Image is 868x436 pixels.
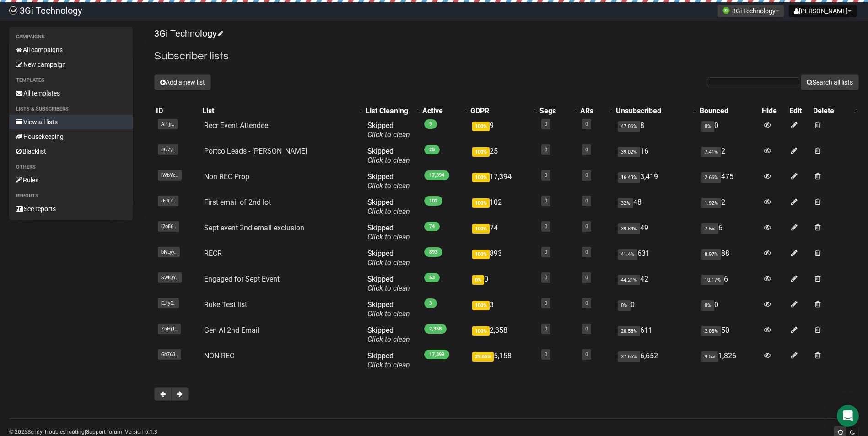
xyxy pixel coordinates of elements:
span: 25 [424,145,440,154]
span: 100% [472,173,490,182]
a: Ruke Test list [204,300,247,309]
span: Skipped [367,326,410,344]
span: 2.08% [701,326,721,336]
td: 102 [469,194,538,220]
td: 0 [469,271,538,297]
a: All templates [9,86,133,101]
td: 0 [698,297,760,322]
td: 0 [698,117,760,143]
span: Gb763.. [158,349,181,360]
li: Others [9,162,133,173]
td: 3 [469,297,538,322]
a: 0 [545,300,547,306]
span: Skipped [367,172,410,190]
th: ARs: No sort applied, activate to apply an ascending sort [578,105,614,117]
span: 100% [472,301,490,310]
span: 7.41% [701,147,721,157]
span: 16.43% [618,172,640,183]
div: ID [156,106,199,116]
span: 100% [472,147,490,157]
span: 27.66% [618,351,640,362]
span: EJIyD.. [158,298,179,308]
th: Active: No sort applied, activate to apply an ascending sort [421,105,469,117]
button: Add a new list [154,74,211,90]
a: Click to clean [367,284,410,292]
td: 0 [614,297,697,322]
span: 1.92% [701,198,721,208]
span: 0% [701,121,714,132]
span: 41.4% [618,249,637,260]
td: 611 [614,322,697,348]
a: Gen AI 2nd Email [204,326,259,335]
a: Sendy [27,429,43,435]
span: SwIQY.. [158,272,182,283]
span: Skipped [367,249,410,267]
td: 5,158 [469,348,538,373]
span: 32% [618,198,633,208]
a: 3Gi Technology [154,28,222,39]
li: Reports [9,191,133,202]
button: [PERSON_NAME] [789,5,857,17]
a: 0 [545,147,547,153]
a: All campaigns [9,43,133,57]
span: 39.02% [618,147,640,157]
td: 893 [469,245,538,271]
a: 0 [585,121,588,127]
a: 0 [545,275,547,281]
a: Click to clean [367,181,410,190]
a: New campaign [9,57,133,72]
button: 3Gi Technology [717,5,784,17]
span: 0% [618,300,631,311]
span: 44.21% [618,275,640,285]
th: Delete: No sort applied, activate to apply an ascending sort [811,105,859,117]
td: 1,826 [698,348,760,373]
div: ARs [580,106,605,116]
a: 0 [585,249,588,255]
th: Edit: No sort applied, sorting is disabled [787,105,811,117]
td: 8 [614,117,697,143]
a: 0 [585,147,588,153]
td: 3,419 [614,169,697,194]
span: l2o86.. [158,221,179,232]
span: 100% [472,326,490,336]
td: 74 [469,220,538,245]
td: 48 [614,194,697,220]
a: Click to clean [367,361,410,369]
td: 6,652 [614,348,697,373]
a: 0 [545,172,547,178]
a: RECR [204,249,222,258]
span: 893 [424,247,442,257]
span: 2.66% [701,172,721,183]
img: 1.png [722,7,730,14]
a: Engaged for Sept Event [204,275,280,283]
td: 42 [614,271,697,297]
a: Support forum [86,429,122,435]
span: 10.17% [701,275,724,285]
td: 475 [698,169,760,194]
a: Rules [9,173,133,187]
span: 39.84% [618,223,640,234]
th: Unsubscribed: No sort applied, activate to apply an ascending sort [614,105,697,117]
td: 9 [469,117,538,143]
a: Blacklist [9,144,133,159]
th: Segs: No sort applied, activate to apply an ascending sort [538,105,578,117]
th: Hide: No sort applied, sorting is disabled [760,105,788,117]
span: Skipped [367,198,410,216]
li: Templates [9,75,133,86]
td: 25 [469,143,538,169]
td: 6 [698,220,760,245]
span: Skipped [367,275,410,292]
a: 0 [545,121,547,127]
td: 2 [698,143,760,169]
div: Active [422,106,459,116]
a: Click to clean [367,335,410,344]
a: 0 [545,249,547,255]
td: 16 [614,143,697,169]
th: Bounced: No sort applied, sorting is disabled [698,105,760,117]
a: 0 [545,326,547,332]
span: 3 [424,298,437,308]
a: First email of 2nd lot [204,198,271,207]
td: 2,358 [469,322,538,348]
span: 2,358 [424,324,447,334]
span: 7.5% [701,223,718,234]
